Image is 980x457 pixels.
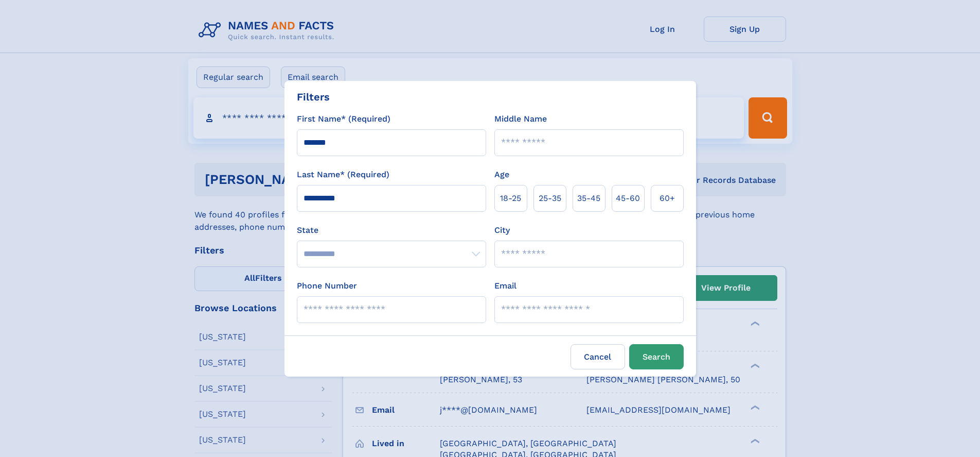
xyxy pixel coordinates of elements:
span: 60+ [660,192,675,205]
label: Cancel [571,344,625,369]
span: 45‑60 [616,192,640,205]
span: 25‑35 [539,192,561,205]
label: Last Name* (Required) [297,168,389,181]
label: Middle Name [494,113,547,125]
div: Filters [297,89,330,105]
label: Phone Number [297,280,357,292]
label: First Name* (Required) [297,113,390,125]
span: 18‑25 [500,192,521,205]
label: State [297,224,486,236]
label: City [494,224,510,236]
span: 35‑45 [577,192,600,205]
label: Age [494,168,509,181]
button: Search [629,344,684,369]
label: Email [494,280,516,292]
